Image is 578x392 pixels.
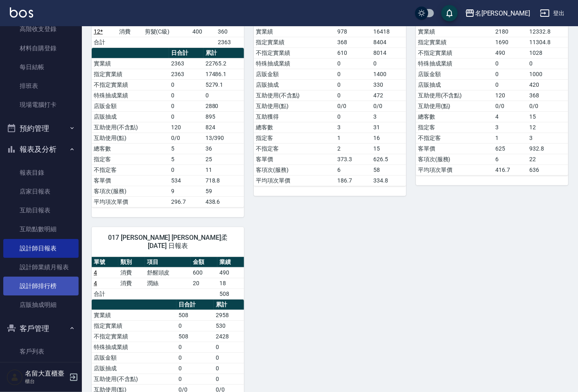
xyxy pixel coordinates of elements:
td: 總客數 [92,143,169,154]
td: 特殊抽成業績 [416,58,493,69]
td: 11304.8 [528,37,568,47]
span: 017 [PERSON_NAME] [PERSON_NAME]柔 [DATE] 日報表 [102,234,234,250]
td: 互助使用(不含點) [92,122,169,133]
td: 5 [169,154,203,164]
td: 舒醒頭皮 [145,267,191,278]
a: 材料自購登錄 [3,39,79,58]
td: 0 [169,111,203,122]
a: 店販抽成明細 [3,295,79,314]
td: 2363 [169,69,203,79]
td: 25 [203,154,244,164]
td: 互助使用(點) [416,101,493,111]
td: 360 [216,26,244,37]
td: 互助使用(點) [92,133,169,143]
td: 120 [169,122,203,133]
td: 0 [336,69,372,79]
td: 客單價 [92,175,169,186]
td: 18 [217,278,244,288]
td: 2958 [214,310,244,320]
td: 總客數 [254,122,336,133]
td: 6 [336,164,372,175]
td: 2180 [493,26,527,37]
td: 368 [336,37,372,47]
td: 實業績 [254,26,336,37]
td: 0 [528,58,568,69]
td: 2880 [203,101,244,111]
td: 8404 [372,37,406,47]
a: 卡券管理 [3,361,79,380]
td: 0 [336,79,372,90]
td: 店販抽成 [92,363,176,374]
td: 實業績 [92,58,169,69]
td: 實業績 [92,310,176,320]
td: 店販金額 [92,352,176,363]
td: 59 [203,186,244,196]
td: 指定客 [254,133,336,143]
td: 400 [190,26,216,37]
a: 設計師排行榜 [3,277,79,295]
button: 客戶管理 [3,318,79,339]
th: 日合計 [169,48,203,59]
a: 設計師業績月報表 [3,258,79,277]
td: 3 [493,122,527,133]
td: 8014 [372,47,406,58]
td: 626.5 [372,154,406,164]
td: 指定客 [92,154,169,164]
td: 416.7 [493,164,527,175]
td: 13/390 [203,133,244,143]
td: 客單價 [416,143,493,154]
td: 2363 [216,37,244,47]
td: 0 [176,320,214,331]
td: 0 [176,352,214,363]
td: 1000 [528,69,568,79]
td: 0 [336,58,372,69]
td: 1400 [372,69,406,79]
td: 0 [176,363,214,374]
td: 0/0 [528,101,568,111]
td: 0/0 [169,133,203,143]
td: 636 [528,164,568,175]
td: 0 [169,164,203,175]
td: 客項次(服務) [254,164,336,175]
table: a dense table [92,257,244,300]
td: 490 [493,47,527,58]
td: 平均項次單價 [416,164,493,175]
td: 潤絲 [145,278,191,288]
a: 4 [94,280,97,286]
td: 0 [493,69,527,79]
td: 31 [372,122,406,133]
td: 530 [214,320,244,331]
td: 186.7 [336,175,372,186]
th: 日合計 [176,300,214,310]
td: 消費 [117,26,142,37]
th: 累計 [214,300,244,310]
a: 設計師日報表 [3,239,79,258]
img: Logo [10,7,33,18]
td: 330 [372,79,406,90]
td: 實業績 [416,26,493,37]
td: 0 [214,352,244,363]
td: 420 [528,79,568,90]
td: 534 [169,175,203,186]
td: 22 [528,154,568,164]
td: 508 [217,288,244,299]
td: 店販抽成 [416,79,493,90]
td: 店販金額 [92,101,169,111]
td: 368 [528,90,568,101]
td: 600 [191,267,217,278]
td: 指定客 [416,122,493,133]
td: 16418 [372,26,406,37]
td: 120 [493,90,527,101]
td: 0/0 [493,101,527,111]
td: 373.3 [336,154,372,164]
img: Person [7,369,23,385]
td: 0 [372,58,406,69]
td: 17486.1 [203,69,244,79]
td: 客項次(服務) [92,186,169,196]
td: 店販抽成 [254,79,336,90]
td: 296.7 [169,196,203,207]
td: 客項次(服務) [416,154,493,164]
td: 508 [176,310,214,320]
td: 0/0 [336,101,372,111]
td: 指定實業績 [92,320,176,331]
